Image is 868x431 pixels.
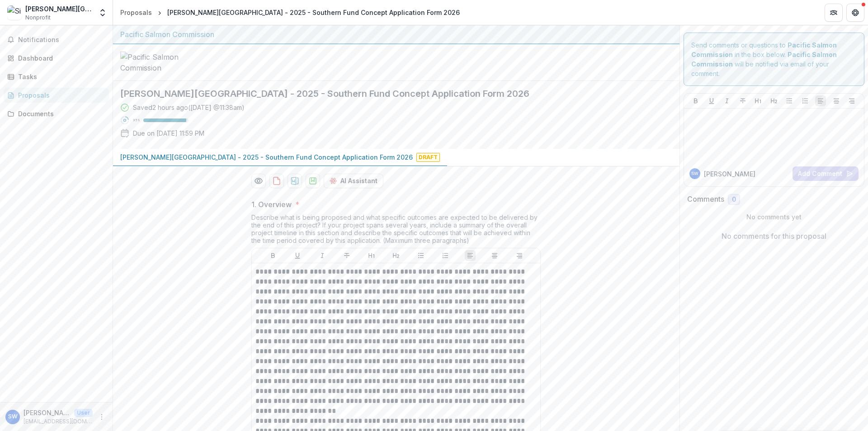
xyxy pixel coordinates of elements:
div: Sam Wilson [691,171,698,176]
img: Simon Fraser University [7,5,22,20]
span: Draft [416,153,440,162]
button: Strike [737,95,748,106]
button: Heading 1 [753,95,764,106]
button: Heading 2 [769,95,779,106]
button: Align Center [831,95,842,106]
div: [PERSON_NAME][GEOGRAPHIC_DATA] - 2025 - Southern Fund Concept Application Form 2026 [167,8,460,17]
button: Align Left [465,250,476,261]
button: Open entity switcher [96,4,109,22]
nav: breadcrumb [117,6,463,19]
span: 0 [732,196,736,204]
button: Underline [706,95,717,106]
span: Nonprofit [25,14,51,22]
button: Strike [341,250,352,261]
a: Dashboard [4,51,109,66]
a: Proposals [4,88,109,103]
p: 1. Overview [251,199,292,210]
button: Add Comment [793,166,859,181]
button: Notifications [4,33,109,47]
button: Align Center [489,250,500,261]
div: Dashboard [18,53,102,63]
button: Preview 48ab667b-45fe-40ea-9164-56172b02c4b5-0.pdf [251,174,266,188]
button: Ordered List [800,95,811,106]
button: download-proposal [306,174,320,188]
p: [PERSON_NAME][GEOGRAPHIC_DATA] - 2025 - Southern Fund Concept Application Form 2026 [120,152,413,162]
button: Heading 1 [366,250,377,261]
div: Send comments or questions to in the box below. will be notified via email of your comment. [684,33,865,86]
div: Tasks [18,72,102,81]
button: Align Left [815,95,826,106]
button: Italicize [317,250,328,261]
button: Get Help [846,4,864,22]
button: Bullet List [784,95,795,106]
button: Partners [825,4,843,22]
button: Bullet List [415,250,426,261]
p: [PERSON_NAME] [704,169,755,179]
div: Saved 2 hours ago ( [DATE] @ 11:38am ) [133,103,245,112]
button: Bold [268,250,278,261]
button: Align Right [514,250,525,261]
button: download-proposal [269,174,284,188]
button: Bold [690,95,701,106]
h2: [PERSON_NAME][GEOGRAPHIC_DATA] - 2025 - Southern Fund Concept Application Form 2026 [120,88,658,99]
p: No comments yet [687,212,861,222]
a: Documents [4,106,109,121]
button: Ordered List [440,250,451,261]
span: Notifications [18,36,105,44]
div: [PERSON_NAME][GEOGRAPHIC_DATA] [25,4,93,14]
div: Proposals [120,8,152,17]
p: 95 % [133,117,140,123]
button: Underline [292,250,303,261]
div: Proposals [18,90,102,100]
button: AI Assistant [324,174,383,188]
div: Pacific Salmon Commission [120,29,672,40]
img: Pacific Salmon Commission [120,52,211,73]
p: [EMAIL_ADDRESS][DOMAIN_NAME] [24,417,93,426]
a: Proposals [117,6,156,19]
div: Sam Wilson [8,414,18,420]
p: [PERSON_NAME] [24,408,71,417]
p: User [74,409,93,417]
button: download-proposal [288,174,302,188]
button: Align Right [846,95,857,106]
button: Heading 2 [391,250,401,261]
p: Due on [DATE] 11:59 PM [133,128,204,138]
p: No comments for this proposal [722,231,826,242]
button: More [96,412,107,422]
h2: Comments [687,195,724,204]
div: Describe what is being proposed and what specific outcomes are expected to be delivered by the en... [251,213,541,248]
a: Tasks [4,69,109,84]
div: Documents [18,109,102,118]
button: Italicize [722,95,732,106]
